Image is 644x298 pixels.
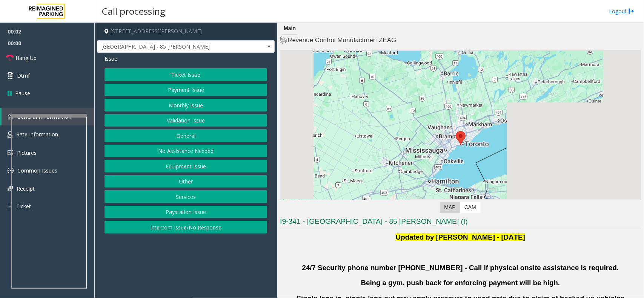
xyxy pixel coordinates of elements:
img: 'icon' [8,131,12,138]
div: 85 Hanna Avenue, Toronto, ON [456,131,466,145]
button: Paystation Issue [105,206,267,219]
h3: I9-341 - [GEOGRAPHIC_DATA] - 85 [PERSON_NAME] (I) [280,217,641,229]
button: Payment Issue [105,84,267,96]
h3: Call processing [98,2,169,20]
img: 'icon' [8,114,13,119]
h4: [STREET_ADDRESS][PERSON_NAME] [97,23,275,40]
img: 'icon' [8,203,12,210]
img: 'icon' [8,168,14,174]
span: Pause [15,89,30,97]
img: logout [629,7,635,15]
button: Equipment Issue [105,160,267,173]
img: 'icon' [8,150,13,155]
button: Ticket Issue [105,68,267,81]
span: General Information [17,113,72,120]
span: Hang Up [15,54,37,62]
b: 24/7 Security phone number [PHONE_NUMBER] - Call if physical onsite assistance is required. [302,264,619,272]
button: Other [105,175,267,188]
b: Being a gym, push back for enforcing payment will be high. [361,279,560,287]
label: CAM [460,202,481,213]
a: General Information [2,108,94,125]
label: Map [440,202,460,213]
button: No Assistance Needed [105,145,267,157]
span: [GEOGRAPHIC_DATA] - 85 [PERSON_NAME] [97,41,239,53]
a: Logout [609,7,635,15]
span: Dtmf [17,72,30,79]
button: Intercom Issue/No Response [105,221,267,234]
button: Validation Issue [105,114,267,127]
button: General [105,129,267,142]
button: Monthly Issue [105,99,267,112]
div: Main [282,23,298,35]
h4: Revenue Control Manufacturer: ZEAG [280,36,641,45]
button: Services [105,190,267,203]
span: Issue [105,55,117,63]
b: Updated by [PERSON_NAME] - [DATE] [396,233,525,241]
img: 'icon' [8,186,13,191]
